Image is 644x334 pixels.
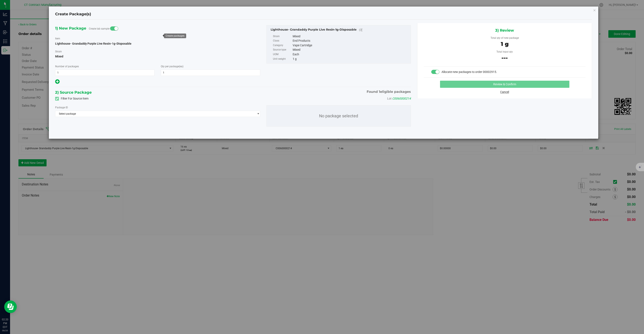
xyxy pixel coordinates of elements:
[495,27,514,34] span: 3) Review
[379,90,380,94] span: 1
[273,39,292,43] label: Class
[55,89,92,96] span: 2) Source Package
[55,65,79,68] span: Number of packages
[496,50,513,53] span: Total input qty
[55,37,60,40] label: Item
[293,57,409,61] div: 1 g
[55,106,68,109] span: Package ID
[55,111,255,117] span: Select package
[500,90,509,94] a: Cancel
[293,43,409,48] div: Vape Cartridge
[501,54,508,61] span: ---
[55,25,86,31] span: 1) New Package
[501,41,509,47] span: 1 g
[273,52,292,57] label: UOM
[440,81,570,88] button: Review & Confirm
[55,96,88,101] label: Filter For Source Item
[254,111,260,117] span: select
[179,65,183,68] span: (ea)
[55,12,91,17] h4: Create Package(s)
[161,65,183,68] span: Qty per package
[293,34,409,39] div: Mixed
[273,34,292,39] label: Strain
[89,26,109,32] label: Create lab sample
[392,97,411,100] span: C0060000214
[273,57,292,61] label: Unit weight
[273,48,292,52] label: Source type
[55,53,260,60] span: Mixed
[166,34,184,37] div: Create packages
[161,70,260,76] input: 1
[267,105,411,126] p: No package selected
[293,39,409,43] div: End Products
[293,52,409,57] div: Each
[293,48,409,52] div: Mixed
[55,42,131,45] span: Lighthouse- Grandaddy Purple Live Resin-1g-Disposable
[367,89,411,94] span: Found eligible packages
[55,81,60,84] span: Add new output
[271,27,409,32] div: Lighthouse- Grandaddy Purple Live Resin-1g-Disposable
[387,97,392,100] span: Lot
[491,36,519,39] span: Total qty of new package
[441,70,497,74] span: Allocate new packages to order 00002915.
[273,43,292,48] label: Category
[4,300,17,313] iframe: Resource center
[55,70,154,76] input: 1
[55,50,62,53] label: Strain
